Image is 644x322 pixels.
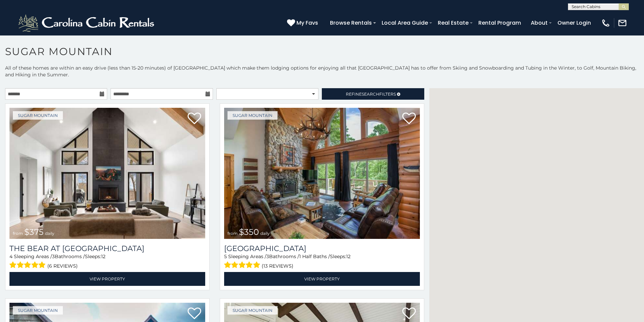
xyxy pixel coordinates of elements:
span: 3 [266,253,269,259]
span: (13 reviews) [262,262,293,270]
span: 4 [9,253,13,259]
span: from [13,231,23,236]
a: Sugar Mountain [228,111,278,120]
a: Sugar Mountain [13,111,63,120]
a: The Bear At Sugar Mountain from $375 daily [9,108,205,239]
a: RefineSearchFilters [322,88,424,100]
a: About [527,17,551,29]
a: Local Area Guide [378,17,431,29]
span: 12 [346,253,351,259]
div: Sleeping Areas / Bathrooms / Sleeps: [9,253,205,270]
a: Sugar Mountain [13,306,63,315]
a: Owner Login [554,17,594,29]
a: View Property [224,272,420,286]
a: The Bear At [GEOGRAPHIC_DATA] [9,244,205,253]
a: Add to favorites [402,112,416,126]
a: [GEOGRAPHIC_DATA] [224,244,420,253]
span: 5 [224,253,227,259]
img: mail-regular-white.png [618,18,627,28]
img: Grouse Moor Lodge [224,108,420,239]
h3: The Bear At Sugar Mountain [9,244,205,253]
a: Add to favorites [188,307,201,321]
span: (6 reviews) [47,262,78,270]
span: daily [260,231,270,236]
a: View Property [9,272,205,286]
img: phone-regular-white.png [601,18,611,28]
span: $375 [24,227,44,237]
a: Rental Program [475,17,524,29]
img: The Bear At Sugar Mountain [9,108,205,239]
span: Search [362,92,379,97]
span: 1 Half Baths / [299,253,330,259]
a: Real Estate [434,17,472,29]
a: Grouse Moor Lodge from $350 daily [224,108,420,239]
div: Sleeping Areas / Bathrooms / Sleeps: [224,253,420,270]
span: $350 [239,227,259,237]
span: Refine Filters [346,92,396,97]
span: 3 [52,253,55,259]
span: 12 [101,253,105,259]
a: Add to favorites [402,307,416,321]
a: Add to favorites [188,112,201,126]
span: from [228,231,238,236]
a: Browse Rentals [327,17,375,29]
h3: Grouse Moor Lodge [224,244,420,253]
img: White-1-2.png [17,13,157,33]
a: My Favs [287,19,320,27]
span: daily [45,231,54,236]
a: Sugar Mountain [228,306,278,315]
span: My Favs [296,19,318,27]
